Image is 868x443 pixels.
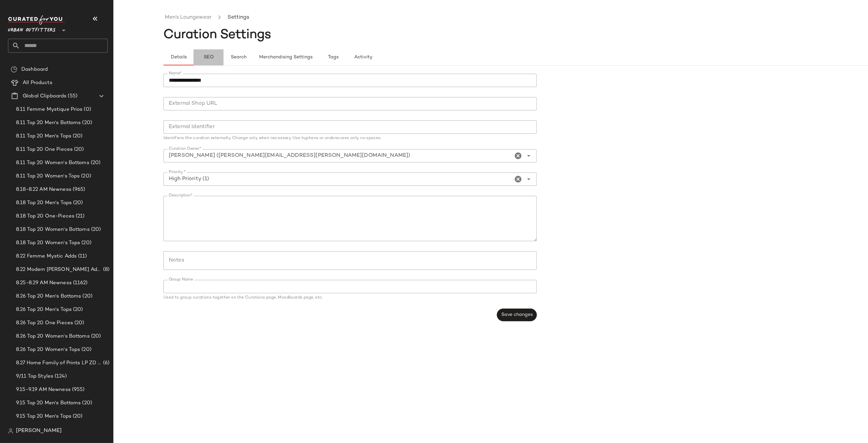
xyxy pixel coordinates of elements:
span: 9/11 Top Styles [16,373,53,380]
span: (20) [89,159,101,167]
span: (55) [66,92,77,100]
span: 8.11 Femme Mystique Prios [16,106,83,113]
span: 8.26 Top 20 Women's Bottoms [16,333,90,340]
span: 8.11 Top 20 Women's Bottoms [16,159,89,167]
span: 8.18 Top 20 Women's Tops [16,239,80,247]
img: svg%3e [11,66,17,73]
span: (20) [90,333,101,340]
span: All Products [23,79,52,87]
i: Open [525,152,533,160]
span: (0) [83,106,91,113]
div: Identifiers the curation externally. Change only when necessary. Use hyphens or underscores only,... [163,136,537,140]
span: 8.26 Top 20 Men's Tops [16,306,72,314]
span: (955) [71,386,85,394]
img: cfy_white_logo.C9jOOHJF.svg [8,15,65,25]
span: SEO [203,55,213,60]
span: (20) [72,306,83,314]
span: (20) [80,239,91,247]
span: (1162) [72,279,88,287]
a: Men’s Loungewear [165,13,211,22]
span: (8) [102,266,109,274]
span: 9.15 Top 20 Men's Bottoms [16,399,81,407]
span: 9.15 Top 20 Men's Tops [16,413,71,420]
span: Dashboard [21,66,48,73]
span: Global Clipboards [23,92,66,100]
span: 8.22 Femme Mystic Adds [16,253,77,260]
span: (20) [71,132,83,140]
span: 8.18 Top 20 Women's Bottoms [16,226,90,234]
span: (20) [81,399,92,407]
span: (20) [81,119,92,127]
span: 8.11 Top 20 Men's Bottoms [16,119,81,127]
span: (20) [71,413,83,420]
span: (20) [90,226,101,234]
span: Urban Outfitters [8,23,56,35]
span: (20) [81,293,93,300]
span: (20) [80,346,91,354]
span: (965) [71,186,85,193]
span: [PERSON_NAME] [16,427,62,435]
span: (124) [53,373,67,380]
span: 9.15-9.19 AM Newness [16,386,71,394]
span: Curation Settings [163,28,271,42]
span: (20) [73,319,84,327]
span: Tags [328,55,339,60]
span: Details [170,55,186,60]
span: (11) [77,253,87,260]
i: Clear Priority * [514,175,522,183]
span: 8.18-8.22 AM Newness [16,186,71,193]
span: 8.11 Top 20 One Pieces [16,146,73,153]
i: Clear Curation Owner* [514,152,522,160]
img: svg%3e [8,428,13,434]
span: Save changes [501,312,533,318]
span: (20) [73,146,84,153]
span: 8.26 Top 20 Women's Tops [16,346,80,354]
span: 8.18 Top 20 One-Pieces [16,212,74,220]
span: (20) [80,172,91,180]
span: Activity [354,55,372,60]
span: 8.27 Home Family of Prints LP ZD Adds [16,359,102,367]
span: (20) [72,199,83,207]
span: 8.11 Top 20 Women's Tops [16,172,80,180]
span: 8.26 Top 20 One Pieces [16,319,73,327]
span: 8.11 Top 20 Men's Tops [16,132,71,140]
li: Settings [226,13,251,22]
span: 8.26 Top 20 Men's Bottoms [16,293,81,300]
span: 8.25-8.29 AM Newness [16,279,72,287]
i: Open [525,175,533,183]
button: Save changes [497,309,537,321]
span: 8.22 Modern [PERSON_NAME] Adds [16,266,102,274]
span: (21) [74,212,85,220]
div: Used to group curations together on the Curations page, Moodboards page, etc. [163,296,537,300]
span: Search [231,55,247,60]
span: (6) [102,359,109,367]
span: Merchandising Settings [259,55,313,60]
span: 8.18 Top 20 Men's Tops [16,199,72,207]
